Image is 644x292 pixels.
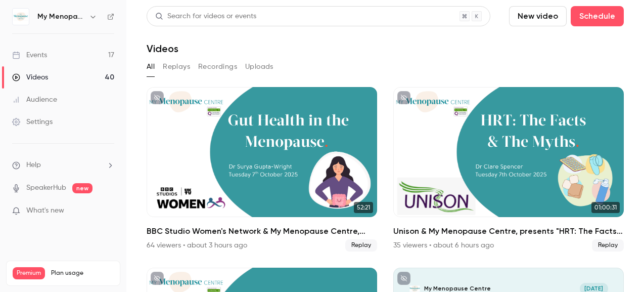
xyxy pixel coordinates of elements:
[354,202,373,213] span: 52:21
[72,183,93,193] span: new
[397,272,410,285] button: unpublished
[37,12,85,22] h6: My Menopause Centre
[12,160,114,171] li: help-dropdown-opener
[151,91,164,104] button: unpublished
[12,72,48,82] div: Videos
[397,91,410,104] button: unpublished
[509,6,567,26] button: New video
[147,6,624,286] section: Videos
[51,269,114,277] span: Plan usage
[26,160,41,171] span: Help
[345,239,377,252] span: Replay
[198,59,237,75] button: Recordings
[12,95,57,105] div: Audience
[12,50,47,60] div: Events
[592,239,624,252] span: Replay
[151,272,164,285] button: unpublished
[147,59,155,75] button: All
[147,240,247,251] div: 64 viewers • about 3 hours ago
[163,59,190,75] button: Replays
[393,225,624,237] h2: Unison & My Menopause Centre, presents "HRT: The Facts & The Myths"
[591,202,620,213] span: 01:00:31
[147,225,377,237] h2: BBC Studio Women's Network & My Menopause Centre, presents Gut Health in the Menopause
[26,183,66,193] a: SpeakerHub
[147,87,377,252] a: 52:21BBC Studio Women's Network & My Menopause Centre, presents Gut Health in the Menopause64 vie...
[571,6,624,26] button: Schedule
[13,9,29,25] img: My Menopause Centre
[155,11,256,22] div: Search for videos or events
[393,87,624,252] a: 01:00:31Unison & My Menopause Centre, presents "HRT: The Facts & The Myths"35 viewers • about 6 h...
[147,43,178,55] h1: Videos
[13,267,45,279] span: Premium
[102,206,114,216] iframe: Noticeable Trigger
[26,205,64,216] span: What's new
[393,87,624,252] li: Unison & My Menopause Centre, presents "HRT: The Facts & The Myths"
[147,87,377,252] li: BBC Studio Women's Network & My Menopause Centre, presents Gut Health in the Menopause
[393,240,494,251] div: 35 viewers • about 6 hours ago
[12,117,53,127] div: Settings
[245,59,273,75] button: Uploads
